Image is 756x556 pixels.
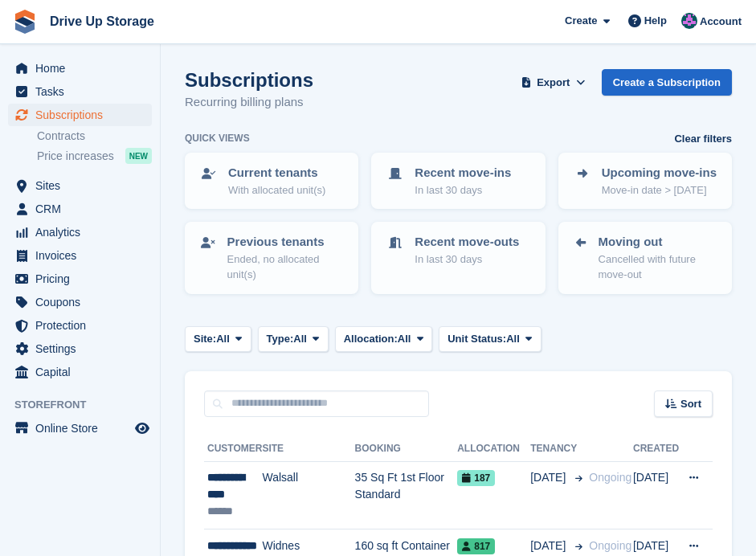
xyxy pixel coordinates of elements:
[216,331,230,347] span: All
[185,131,250,145] h6: Quick views
[35,337,132,360] span: Settings
[43,8,161,35] a: Drive Up Storage
[457,436,530,462] th: Allocation
[8,337,152,360] a: menu
[186,223,357,292] a: Previous tenants Ended, no allocated unit(s)
[185,69,313,91] h1: Subscriptions
[35,174,132,197] span: Sites
[415,233,519,251] p: Recent move-outs
[415,164,511,182] p: Recent move-ins
[35,291,132,313] span: Coupons
[125,148,152,164] div: NEW
[133,419,152,438] a: Preview store
[439,326,541,353] button: Unit Status: All
[700,14,742,30] span: Account
[565,13,597,29] span: Create
[530,469,569,486] span: [DATE]
[680,396,701,412] span: Sort
[37,129,152,144] a: Contracts
[530,538,569,554] span: [DATE]
[398,331,411,347] span: All
[35,361,132,383] span: Capital
[8,198,152,220] a: menu
[262,436,354,462] th: Site
[8,174,152,197] a: menu
[228,182,325,198] p: With allocated unit(s)
[35,244,132,267] span: Invoices
[35,417,132,439] span: Online Store
[560,223,730,292] a: Moving out Cancelled with future move-out
[194,331,216,347] span: Site:
[602,182,717,198] p: Move-in date > [DATE]
[537,75,570,91] span: Export
[37,149,114,164] span: Price increases
[344,331,398,347] span: Allocation:
[457,470,495,486] span: 187
[674,131,732,147] a: Clear filters
[262,461,354,529] td: Walsall
[35,221,132,243] span: Analytics
[355,436,458,462] th: Booking
[8,361,152,383] a: menu
[35,198,132,220] span: CRM
[530,436,582,462] th: Tenancy
[8,268,152,290] a: menu
[204,436,262,462] th: Customer
[355,461,458,529] td: 35 Sq Ft 1st Floor Standard
[186,154,357,207] a: Current tenants With allocated unit(s)
[602,69,732,96] a: Create a Subscription
[373,223,543,276] a: Recent move-outs In last 30 days
[8,57,152,80] a: menu
[644,13,667,29] span: Help
[415,182,511,198] p: In last 30 days
[35,314,132,337] span: Protection
[258,326,329,353] button: Type: All
[293,331,307,347] span: All
[599,251,717,283] p: Cancelled with future move-out
[8,291,152,313] a: menu
[506,331,520,347] span: All
[560,154,730,207] a: Upcoming move-ins Move-in date > [DATE]
[8,104,152,126] a: menu
[518,69,589,96] button: Export
[633,436,679,462] th: Created
[589,539,631,552] span: Ongoing
[335,326,433,353] button: Allocation: All
[8,314,152,337] a: menu
[227,251,345,283] p: Ended, no allocated unit(s)
[8,221,152,243] a: menu
[227,233,345,251] p: Previous tenants
[599,233,717,251] p: Moving out
[457,538,495,554] span: 817
[185,93,313,112] p: Recurring billing plans
[14,397,160,413] span: Storefront
[37,147,152,165] a: Price increases NEW
[681,13,697,29] img: Andy
[228,164,325,182] p: Current tenants
[35,268,132,290] span: Pricing
[633,461,679,529] td: [DATE]
[589,471,631,484] span: Ongoing
[35,57,132,80] span: Home
[35,104,132,126] span: Subscriptions
[373,154,543,207] a: Recent move-ins In last 30 days
[8,244,152,267] a: menu
[415,251,519,268] p: In last 30 days
[35,80,132,103] span: Tasks
[447,331,506,347] span: Unit Status:
[8,417,152,439] a: menu
[185,326,251,353] button: Site: All
[13,10,37,34] img: stora-icon-8386f47178a22dfd0bd8f6a31ec36ba5ce8667c1dd55bd0f319d3a0aa187defe.svg
[267,331,294,347] span: Type:
[602,164,717,182] p: Upcoming move-ins
[8,80,152,103] a: menu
